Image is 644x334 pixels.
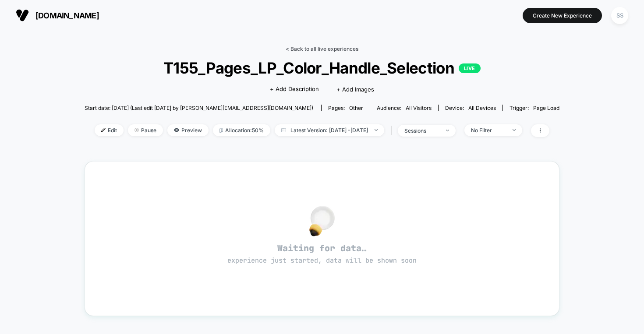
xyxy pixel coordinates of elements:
img: end [134,128,139,132]
span: Start date: [DATE] (Last edit [DATE] by [PERSON_NAME][EMAIL_ADDRESS][DOMAIN_NAME]) [85,105,313,111]
button: Create New Experience [523,8,602,23]
span: | [389,124,398,137]
img: end [375,129,378,131]
span: Waiting for data… [100,243,544,265]
span: Page Load [533,105,559,111]
span: All Visitors [406,105,432,111]
span: Allocation: 50% [213,124,270,136]
img: end [513,129,516,131]
span: other [349,105,363,111]
button: SS [609,7,631,25]
div: Trigger: [510,105,559,111]
button: [DOMAIN_NAME] [13,8,102,22]
p: LIVE [459,63,481,73]
span: experience just started, data will be shown soon [227,256,417,265]
span: Preview [167,124,209,136]
span: [DOMAIN_NAME] [35,11,99,20]
div: No Filter [471,127,506,134]
img: end [446,130,449,131]
span: all devices [468,105,496,111]
span: Edit [95,124,124,136]
div: Pages: [328,105,363,111]
div: Audience: [377,105,432,111]
img: no_data [309,206,335,236]
span: Latest Version: [DATE] - [DATE] [275,124,384,136]
span: Pause [128,124,163,136]
img: calendar [281,128,286,132]
div: sessions [404,127,439,134]
div: SS [611,7,628,24]
img: Visually logo [16,9,29,22]
img: edit [101,128,106,132]
span: Device: [438,105,502,111]
span: T155_Pages_LP_Color_Handle_Selection [108,59,535,77]
span: + Add Description [270,85,319,94]
a: < Back to all live experiences [286,46,358,52]
span: + Add Images [336,86,374,93]
img: rebalance [219,128,223,133]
